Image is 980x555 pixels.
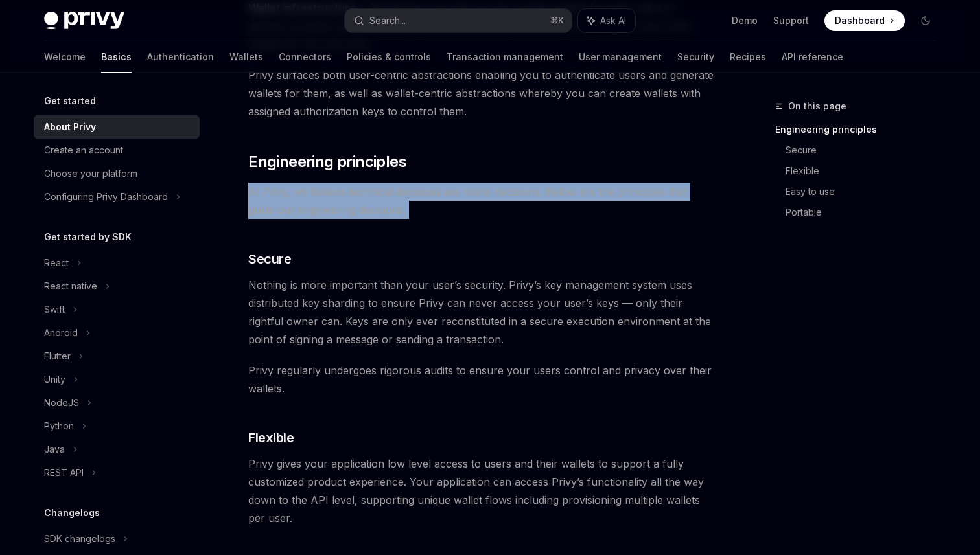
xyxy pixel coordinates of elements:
a: Authentication [147,41,214,73]
span: Ask AI [600,14,626,27]
span: Dashboard [835,14,885,27]
span: Nothing is more important than your user’s security. Privy’s key management system uses distribut... [248,276,716,348]
div: Choose your platform [44,166,137,181]
a: Connectors [279,41,331,73]
a: Portable [786,202,946,223]
span: Privy gives your application low level access to users and their wallets to support a fully custo... [248,455,716,527]
div: Search... [369,13,406,28]
a: Engineering principles [775,119,946,140]
div: React native [44,278,97,294]
div: SDK changelogs [44,531,115,547]
a: Support [773,14,809,27]
a: About Privy [34,115,200,139]
a: Demo [732,14,758,27]
div: Android [44,325,78,341]
a: Recipes [730,41,766,73]
img: dark logo [44,12,124,30]
span: On this page [788,98,846,114]
div: NodeJS [44,395,79,411]
span: Secure [248,250,291,268]
button: Search...⌘K [345,9,572,32]
h5: Get started [44,93,96,109]
a: Dashboard [824,10,905,31]
div: Create an account [44,142,123,158]
div: Unity [44,372,65,387]
div: Flutter [44,348,71,364]
a: Secure [786,140,946,161]
a: API reference [782,41,843,73]
div: Swift [44,302,65,317]
span: At Privy, we believe technical decisions are moral decisions. Below are the principles that guide... [248,183,716,219]
div: Python [44,418,74,434]
span: Privy regularly undergoes rigorous audits to ensure your users control and privacy over their wal... [248,361,716,398]
a: Security [677,41,714,73]
span: ⌘ K [550,16,564,26]
a: Welcome [44,41,86,73]
button: Toggle dark mode [915,10,936,31]
a: Basics [101,41,132,73]
div: Configuring Privy Dashboard [44,189,168,205]
h5: Get started by SDK [44,229,132,245]
div: Java [44,442,65,457]
a: Create an account [34,139,200,162]
a: User management [579,41,662,73]
span: Privy surfaces both user-centric abstractions enabling you to authenticate users and generate wal... [248,66,716,120]
div: React [44,255,69,271]
a: Wallets [229,41,263,73]
h5: Changelogs [44,505,100,521]
span: Flexible [248,429,294,447]
div: REST API [44,465,84,481]
a: Policies & controls [347,41,431,73]
a: Easy to use [786,181,946,202]
div: About Privy [44,119,96,135]
button: Ask AI [578,9,635,32]
span: Engineering principles [248,152,406,172]
a: Flexible [786,161,946,181]
a: Choose your platform [34,162,200,185]
a: Transaction management [447,41,563,73]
